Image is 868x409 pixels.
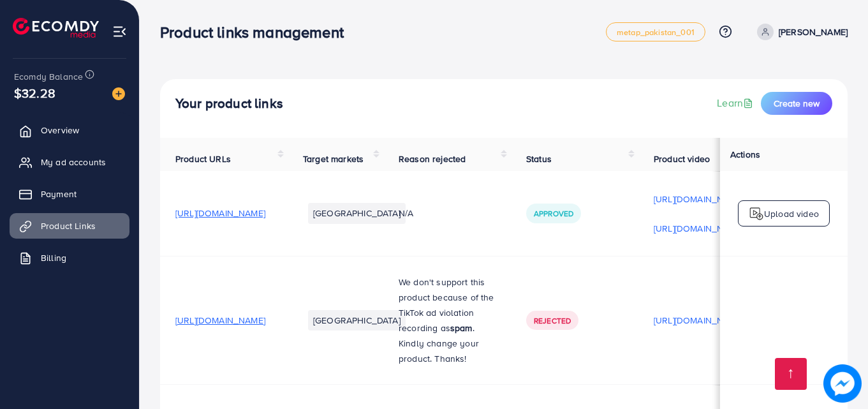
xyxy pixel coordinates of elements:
[41,251,66,264] span: Billing
[764,206,819,221] p: Upload video
[14,70,83,83] span: Ecomdy Balance
[175,152,231,165] span: Product URLs
[606,22,705,41] a: metap_pakistan_001
[112,24,127,39] img: menu
[774,97,820,110] span: Create new
[175,314,265,327] span: [URL][DOMAIN_NAME]
[10,117,129,143] a: Overview
[399,276,494,334] span: We don't support this product because of the TikTok ad violation recording as
[10,181,129,207] a: Payment
[399,152,466,165] span: Reason rejected
[41,124,79,137] span: Overview
[779,24,848,40] p: [PERSON_NAME]
[617,28,695,36] span: metap_pakistan_001
[112,87,125,100] img: image
[823,364,862,403] img: image
[752,24,848,40] a: [PERSON_NAME]
[14,84,55,102] span: $32.28
[654,191,744,207] p: [URL][DOMAIN_NAME]
[654,313,744,328] p: [URL][DOMAIN_NAME]
[399,322,479,365] span: . Kindly change your product. Thanks!
[303,152,364,165] span: Target markets
[175,96,283,112] h4: Your product links
[41,156,106,168] span: My ad accounts
[654,221,744,236] p: [URL][DOMAIN_NAME]
[654,152,710,165] span: Product video
[761,92,832,115] button: Create new
[41,188,77,200] span: Payment
[308,310,406,331] li: [GEOGRAPHIC_DATA]
[526,152,552,165] span: Status
[450,322,473,334] strong: spam
[749,206,764,221] img: logo
[10,149,129,175] a: My ad accounts
[10,213,129,239] a: Product Links
[534,208,573,219] span: Approved
[10,245,129,271] a: Billing
[175,207,265,219] span: [URL][DOMAIN_NAME]
[160,23,354,41] h3: Product links management
[13,18,99,38] img: logo
[308,203,406,223] li: [GEOGRAPHIC_DATA]
[717,96,756,110] a: Learn
[41,219,96,232] span: Product Links
[399,207,413,219] span: N/A
[534,315,571,326] span: Rejected
[730,148,760,161] span: Actions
